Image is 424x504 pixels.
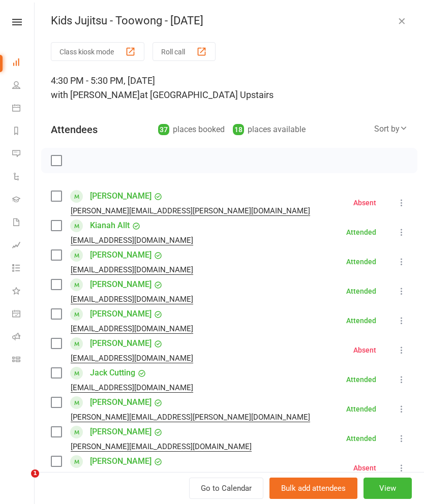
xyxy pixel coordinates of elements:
[51,74,408,102] div: 4:30 PM - 5:30 PM, [DATE]
[12,280,35,303] a: What's New
[346,317,376,324] div: Attended
[31,469,39,478] span: 1
[90,276,152,293] a: [PERSON_NAME]
[90,247,152,263] a: [PERSON_NAME]
[269,478,357,499] button: Bulk add attendees
[90,365,135,381] a: Jack Cutting
[90,335,152,352] a: [PERSON_NAME]
[158,122,225,137] div: places booked
[90,306,152,322] a: [PERSON_NAME]
[233,122,306,137] div: places available
[90,424,152,440] a: [PERSON_NAME]
[346,376,376,383] div: Attended
[12,52,35,75] a: Dashboard
[12,120,35,143] a: Reports
[90,394,152,411] a: [PERSON_NAME]
[90,188,152,204] a: [PERSON_NAME]
[158,124,169,135] div: 37
[346,258,376,265] div: Attended
[51,42,144,61] button: Class kiosk mode
[12,235,35,258] a: Assessments
[12,303,35,326] a: General attendance kiosk mode
[346,405,376,413] div: Attended
[10,469,35,494] iframe: Intercom live chat
[353,346,376,354] div: Absent
[12,349,35,372] a: Class kiosk mode
[189,478,263,499] a: Go to Calendar
[353,199,376,206] div: Absent
[140,89,274,100] span: at [GEOGRAPHIC_DATA] Upstairs
[346,288,376,295] div: Attended
[153,42,216,61] button: Roll call
[374,122,408,136] div: Sort by
[346,435,376,442] div: Attended
[90,217,130,234] a: Kianah Allt
[12,98,35,120] a: Calendar
[12,326,35,349] a: Roll call kiosk mode
[51,122,98,137] div: Attendees
[12,75,35,98] a: People
[51,89,140,100] span: with [PERSON_NAME]
[90,453,152,469] a: [PERSON_NAME]
[233,124,244,135] div: 18
[353,464,376,471] div: Absent
[364,478,412,499] button: View
[346,229,376,236] div: Attended
[35,14,424,27] div: Kids Jujitsu - Toowong - [DATE]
